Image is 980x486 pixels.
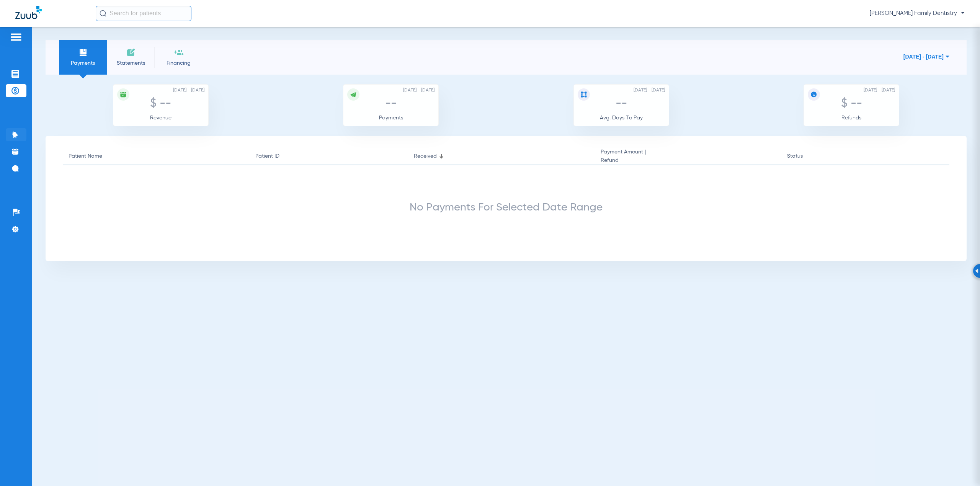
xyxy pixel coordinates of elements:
span: [DATE] - [DATE] [173,86,204,94]
div: Status [787,152,803,160]
img: icon [120,91,127,98]
div: Payment Amount | [601,148,646,165]
button: [DATE] - [DATE] [903,49,949,64]
img: icon [580,91,587,98]
div: Patient ID [255,152,279,160]
img: icon [350,91,357,98]
span: -- [616,98,627,109]
img: financing icon [174,48,183,57]
div: Patient ID [255,152,402,160]
img: hamburger-icon [10,33,22,42]
div: Patient Name [69,152,244,160]
span: [PERSON_NAME] Family Dentistry [870,10,965,17]
div: Patient Name [69,152,102,160]
span: Revenue [150,115,171,121]
div: Received [414,152,437,160]
span: Refunds [841,115,861,121]
div: Payment Amount |Refund [601,148,776,165]
span: Refund [601,156,646,165]
div: Received [414,152,589,160]
span: [DATE] - [DATE] [864,86,895,94]
span: Avg. Days To Pay [600,115,643,121]
input: Search for patients [96,6,191,21]
span: Payments [379,115,403,121]
span: Financing [160,59,197,67]
img: Zuub Logo [15,6,42,19]
img: Search Icon [100,10,106,17]
div: No Payments For Selected Date Range [63,204,949,211]
span: $ -- [841,98,862,109]
span: [DATE] - [DATE] [403,86,434,94]
span: -- [385,98,397,109]
span: $ -- [150,98,171,109]
img: payments icon [78,48,88,57]
span: [DATE] - [DATE] [634,86,665,94]
div: Status [787,152,916,160]
span: Statements [113,59,149,67]
img: Arrow [975,269,978,273]
img: invoices icon [126,48,136,57]
span: Payments [65,59,101,67]
img: icon [810,91,817,98]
